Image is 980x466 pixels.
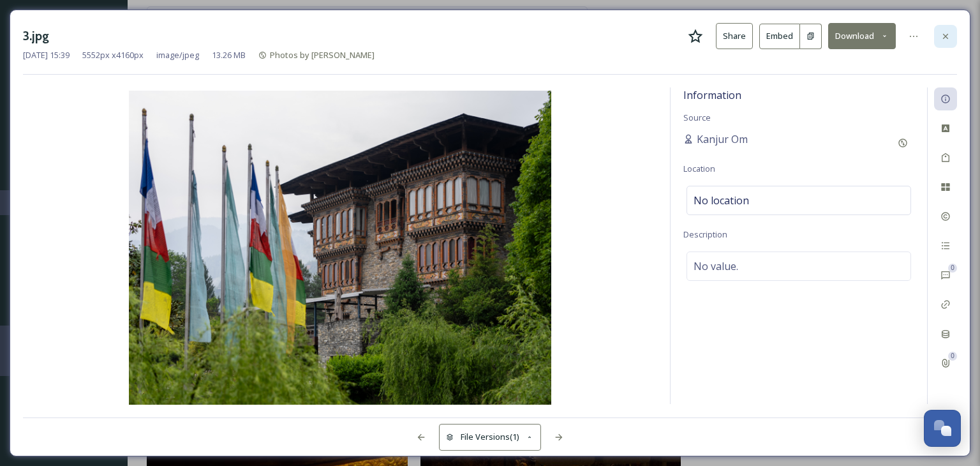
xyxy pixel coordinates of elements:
button: Download [828,23,896,49]
span: No location [694,193,749,208]
button: File Versions(1) [439,424,541,450]
button: Share [716,23,753,49]
div: 0 [948,264,957,273]
span: [DATE] 15:39 [23,49,70,61]
span: Photos by [PERSON_NAME] [270,49,375,61]
span: 13.26 MB [212,49,246,61]
span: Description [683,229,727,240]
button: Open Chat [924,410,961,447]
h3: 3.jpg [23,27,49,45]
span: No value. [694,259,738,274]
img: 3.jpg [23,91,657,407]
div: 0 [948,352,957,361]
span: Location [683,163,715,174]
span: 5552 px x 4160 px [82,49,144,61]
span: Kanjur Om [697,132,748,147]
button: Embed [759,24,800,49]
span: Source [683,112,711,123]
span: Information [683,88,741,102]
span: image/jpeg [156,49,199,61]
